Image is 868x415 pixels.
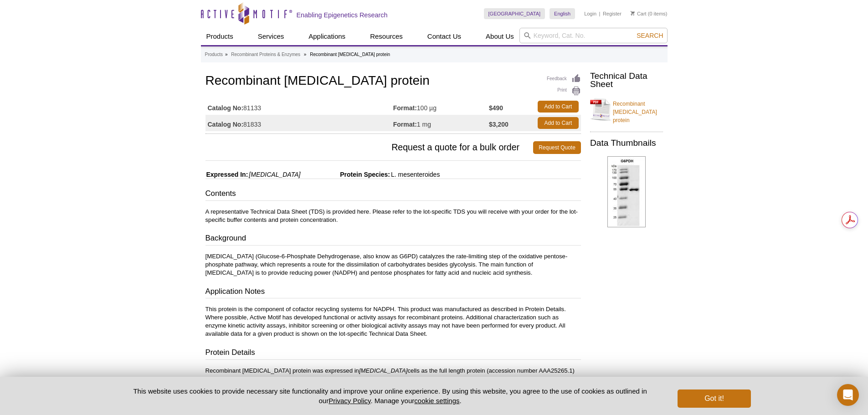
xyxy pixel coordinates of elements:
img: Your Cart [631,11,635,15]
img: Recombinant G6PDH protein gel [607,156,646,227]
p: A representative Technical Data Sheet (TDS) is provided here. Please refer to the lot-specific TD... [205,208,581,224]
span: Search [637,32,663,39]
a: Add to Cart [538,117,579,129]
h3: Background [205,233,581,246]
li: » [225,52,228,57]
a: Add to Cart [538,101,579,113]
h2: Enabling Epigenetics Research [297,11,388,19]
strong: Format: [393,120,417,128]
h3: Contents [205,188,581,201]
span: Request a quote for a bulk order [205,141,534,154]
h3: Application Notes [205,286,581,299]
strong: $3,200 [489,120,508,128]
a: Feedback [547,74,581,84]
span: L. mesenteroides [390,171,440,178]
h2: Technical Data Sheet [590,72,663,88]
i: [MEDICAL_DATA] [359,367,408,374]
li: (0 items) [631,8,668,19]
h3: Protein Details [205,347,581,360]
a: Login [584,10,596,17]
span: Expressed In: [205,171,248,178]
p: This website uses cookies to provide necessary site functionality and improve your online experie... [118,386,663,405]
p: This protein is the component of cofactor recycling systems for NADPH. This product was manufactu... [205,305,581,338]
a: Request Quote [533,141,581,154]
button: cookie settings [414,397,459,405]
i: [MEDICAL_DATA] [249,171,300,178]
strong: Format: [393,104,417,112]
a: Register [603,10,621,17]
a: Print [547,86,581,96]
span: Protein Species: [302,171,390,178]
a: Products [205,51,223,59]
strong: Catalog No: [208,120,244,128]
a: Recombinant [MEDICAL_DATA] protein [590,94,663,124]
li: Recombinant [MEDICAL_DATA] protein [310,52,390,57]
button: Got it! [678,389,750,408]
a: [GEOGRAPHIC_DATA] [484,8,545,19]
strong: $490 [489,104,503,112]
a: Recombinant Proteins & Enzymes [231,51,300,59]
a: Services [252,28,290,45]
input: Keyword, Cat. No. [519,28,668,43]
a: Cart [631,10,647,17]
strong: Catalog No: [208,104,244,112]
td: 81133 [205,98,393,115]
a: Privacy Policy [329,397,370,405]
a: About Us [480,28,519,45]
a: English [550,8,575,19]
h1: Recombinant [MEDICAL_DATA] protein [205,74,581,89]
div: Open Intercom Messenger [837,384,859,406]
a: Products [201,28,239,45]
li: | [599,8,601,19]
td: 100 µg [393,98,489,115]
td: 1 mg [393,115,489,131]
p: Recombinant [MEDICAL_DATA] protein was expressed in cells as the full length protein (accession n... [205,367,581,383]
h2: Data Thumbnails [590,139,663,147]
a: Applications [303,28,351,45]
li: » [304,52,307,57]
p: [MEDICAL_DATA] (Glucose-6-Phosphate Dehydrogenase, also know as G6PD) catalyzes the rate-limiting... [205,252,581,277]
button: Search [634,31,666,40]
td: 81833 [205,115,393,131]
a: Contact Us [422,28,467,45]
a: Resources [365,28,408,45]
